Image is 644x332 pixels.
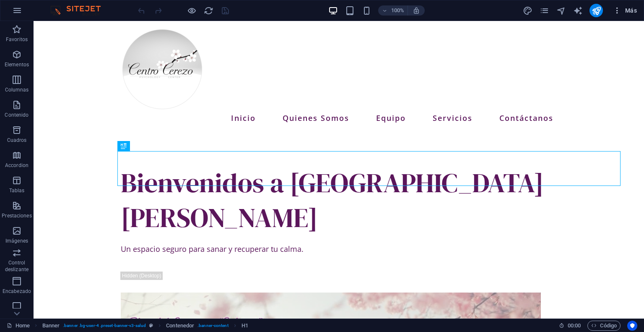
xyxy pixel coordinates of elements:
p: Elementos [5,61,29,68]
button: navigator [556,5,566,16]
span: Más [613,6,637,15]
button: Código [587,321,621,331]
i: Páginas (Ctrl+Alt+S) [540,6,549,16]
span: 00 00 [568,321,581,331]
p: Prestaciones [2,212,31,219]
span: . banner .bg-user-4 .preset-banner-v3-salud [63,321,146,331]
p: Contenido [5,112,29,118]
span: : [574,322,575,329]
span: . banner-content [197,321,228,331]
h6: 100% [391,5,404,16]
i: Este elemento es un preajuste personalizable [149,323,153,328]
button: reload [203,5,213,16]
i: Navegador [556,6,566,16]
i: Diseño (Ctrl+Alt+Y) [523,6,532,16]
i: Volver a cargar página [204,6,213,16]
p: Accordion [5,162,29,169]
p: Columnas [5,86,29,93]
span: Código [591,321,617,331]
button: Más [610,4,640,17]
span: Haz clic para seleccionar y doble clic para editar [166,321,194,331]
p: Cuadros [7,137,27,144]
nav: breadcrumb [42,321,248,331]
p: Tablas [9,187,25,194]
button: Usercentrics [627,321,637,331]
button: design [522,5,532,16]
h6: Tiempo de la sesión [559,321,581,331]
button: 100% [378,5,408,16]
img: Editor Logo [48,5,111,16]
button: publish [589,4,603,17]
button: pages [539,5,549,16]
button: text_generator [573,5,583,16]
p: Favoritos [6,36,28,43]
p: Encabezado [3,288,31,295]
p: Imágenes [5,238,28,244]
i: Al redimensionar, ajustar el nivel de zoom automáticamente para ajustarse al dispositivo elegido. [413,7,420,14]
span: Haz clic para seleccionar y doble clic para editar [241,321,248,331]
a: Haz clic para cancelar la selección y doble clic para abrir páginas [7,321,30,331]
span: Haz clic para seleccionar y doble clic para editar [42,321,60,331]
